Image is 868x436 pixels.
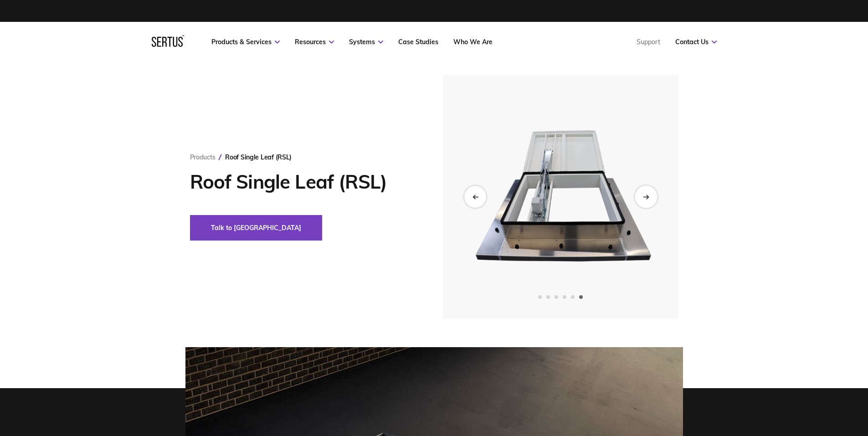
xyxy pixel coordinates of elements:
span: Go to slide 5 [571,295,575,299]
a: Support [637,38,660,46]
span: Go to slide 1 [538,295,542,299]
span: Go to slide 3 [555,295,558,299]
a: Products & Services [211,38,280,46]
a: Who We Are [453,38,493,46]
a: Systems [349,38,383,46]
span: Go to slide 2 [546,295,550,299]
button: Talk to [GEOGRAPHIC_DATA] [190,215,322,241]
div: Next slide [635,185,657,208]
div: Previous slide [464,186,486,208]
a: Contact Us [675,38,717,46]
a: Resources [295,38,334,46]
a: Products [190,153,216,161]
span: Go to slide 4 [563,295,566,299]
h1: Roof Single Leaf (RSL) [190,170,416,193]
a: Case Studies [398,38,438,46]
